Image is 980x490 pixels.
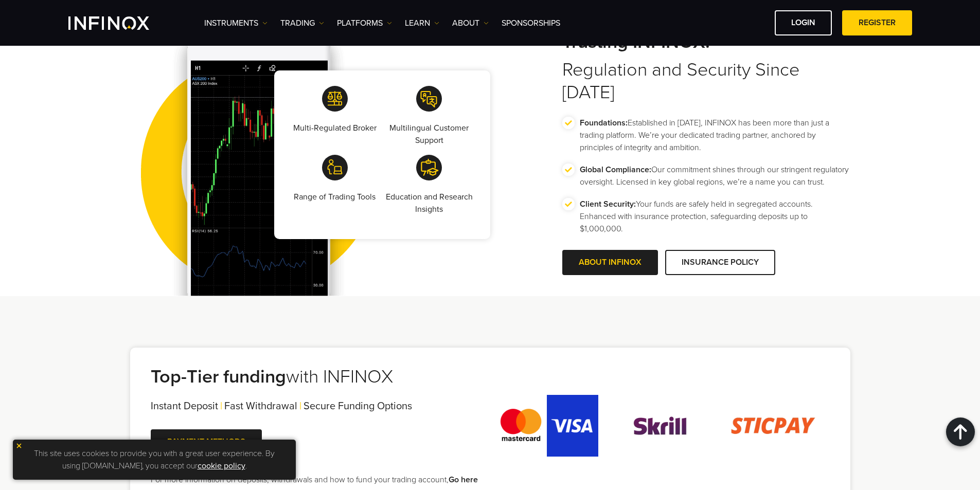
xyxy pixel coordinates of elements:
[204,17,268,29] a: Instruments
[384,191,474,215] p: Education and Research Insights
[722,395,825,457] img: sticpay.webp
[580,198,850,235] p: Your funds are safely held in segregated accounts. Enhanced with insurance protection, safeguardi...
[502,17,560,29] a: SPONSORSHIPS
[580,164,850,188] p: Our commitment shines through our stringent regulatory oversight. Licensed in key global regions,...
[299,400,301,412] span: |
[580,118,628,128] strong: Foundations:
[452,17,489,29] a: ABOUT
[294,191,376,203] p: Range of Trading Tools
[384,122,474,147] p: Multilingual Customer Support
[580,199,636,209] strong: Client Security:
[280,17,324,29] a: TRADING
[198,461,245,471] a: cookie policy
[151,429,262,455] a: PAYMENT METHODS
[18,445,291,475] p: This site uses cookies to provide you with a great user experience. By using [DOMAIN_NAME], you a...
[224,400,297,412] span: Fast Withdrawal
[665,250,775,275] a: INSURANCE POLICY
[151,474,478,486] p: For more information on deposits, withdrawals and how to fund your trading account,
[337,17,392,29] a: PLATFORMS
[580,117,850,154] p: Established in [DATE], INFINOX has been more than just a trading platform. We’re your dedicated t...
[151,366,478,388] h2: with INFINOX
[449,475,478,485] a: Go here
[15,442,23,449] img: yellow close icon
[609,395,711,457] img: skrill.webp
[495,395,598,457] img: credit_card.webp
[151,366,286,388] strong: Top-Tier funding
[405,17,439,29] a: Learn
[562,31,850,104] h2: Regulation and Security Since [DATE]
[304,400,412,412] span: Secure Funding Options
[775,10,832,35] a: LOGIN
[68,16,173,30] a: INFINOX Logo
[293,122,377,134] p: Multi-Regulated Broker
[842,10,912,35] a: REGISTER
[220,400,222,412] span: |
[562,250,658,275] a: ABOUT INFINOX
[151,400,218,412] span: Instant Deposit
[580,165,651,175] strong: Global Compliance:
